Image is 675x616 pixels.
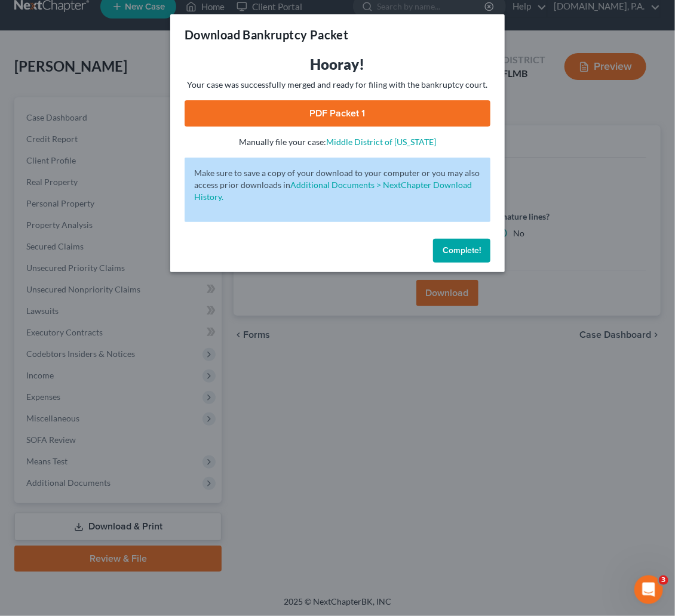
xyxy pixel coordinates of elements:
h3: Hooray! [185,55,490,74]
a: PDF Packet 1 [185,100,490,127]
h3: Download Bankruptcy Packet [185,26,348,43]
iframe: Intercom live chat [634,575,663,604]
span: Complete! [443,245,481,255]
p: Your case was successfully merged and ready for filing with the bankruptcy court. [185,79,490,91]
span: 3 [659,575,668,585]
a: Middle District of [US_STATE] [326,137,436,147]
p: Manually file your case: [185,136,490,148]
button: Complete! [433,239,490,263]
p: Make sure to save a copy of your download to your computer or you may also access prior downloads in [194,167,481,203]
a: Additional Documents > NextChapter Download History. [194,180,472,202]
